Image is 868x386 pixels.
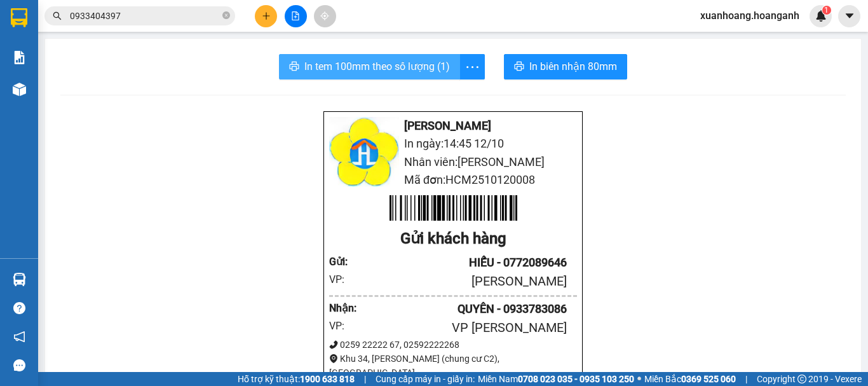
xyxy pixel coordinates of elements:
[13,331,25,343] span: notification
[644,372,736,386] span: Miền Bắc
[329,352,577,380] div: Khu 34, [PERSON_NAME] (chung cư C2), [GEOGRAPHIC_DATA]
[690,8,810,24] span: xuanhoang.hoanganh
[681,374,736,384] strong: 0369 525 060
[329,117,577,135] li: [PERSON_NAME]
[238,372,355,386] span: Hỗ trợ kỹ thuật:
[815,10,827,22] img: icon-new-feature
[822,6,831,15] sup: 1
[53,11,62,20] span: search
[824,6,829,15] span: 1
[360,272,567,291] div: [PERSON_NAME]
[6,76,147,94] li: [PERSON_NAME]
[255,5,277,27] button: plus
[285,5,307,27] button: file-add
[504,54,627,79] button: printerIn biên nhận 80mm
[329,318,360,334] div: VP:
[329,135,577,153] li: In ngày: 14:45 12/10
[329,171,577,189] li: Mã đơn: HCM2510120008
[70,9,220,23] input: Tìm tên, số ĐT hoặc mã đơn
[329,300,360,316] div: Nhận :
[13,83,26,96] img: warehouse-icon
[314,5,336,27] button: aim
[13,302,25,314] span: question-circle
[6,6,76,76] img: logo.jpg
[222,11,230,19] span: close-circle
[514,61,524,73] span: printer
[262,11,271,20] span: plus
[289,61,299,73] span: printer
[300,374,355,384] strong: 1900 633 818
[329,254,360,270] div: Gửi :
[304,59,450,74] span: In tem 100mm theo số lượng (1)
[13,359,25,371] span: message
[329,117,399,187] img: logo.jpg
[797,375,806,383] span: copyright
[360,254,567,272] div: HIẾU - 0772089646
[364,372,366,386] span: |
[529,59,617,74] span: In biên nhận 80mm
[279,54,460,79] button: printerIn tem 100mm theo số lượng (1)
[518,374,634,384] strong: 0708 023 035 - 0935 103 250
[460,59,484,75] span: more
[637,376,641,382] span: ⚪️
[329,272,360,287] div: VP:
[844,10,855,22] span: caret-down
[329,153,577,171] li: Nhân viên: [PERSON_NAME]
[360,300,567,318] div: QUYÊN - 0933783086
[478,372,634,386] span: Miền Nam
[329,340,338,349] span: phone
[329,338,577,352] div: 0259 22222 67, 02592222268
[459,54,485,79] button: more
[6,94,147,112] li: In ngày: 14:44 12/10
[376,372,475,386] span: Cung cấp máy in - giấy in:
[329,227,577,251] div: Gửi khách hàng
[320,11,329,20] span: aim
[291,11,300,20] span: file-add
[11,8,27,27] img: logo-vxr
[13,51,26,64] img: solution-icon
[13,273,26,286] img: warehouse-icon
[360,318,567,338] div: VP [PERSON_NAME]
[838,5,860,27] button: caret-down
[745,372,747,386] span: |
[222,10,230,22] span: close-circle
[329,354,338,363] span: environment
